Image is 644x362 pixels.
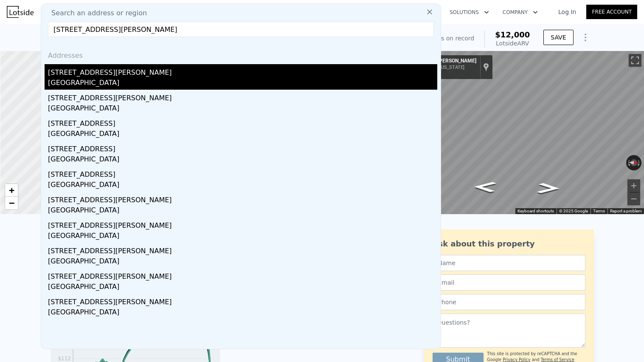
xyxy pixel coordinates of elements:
[626,155,631,170] button: Rotate counterclockwise
[503,357,530,362] a: Privacy Policy
[517,208,554,214] button: Keyboard shortcuts
[610,209,642,213] a: Report a problem
[5,197,18,209] a: Zoom out
[464,179,506,195] path: Go South, Ross St
[48,22,434,37] input: Enter an address, city, region, neighborhood or zip code
[577,29,594,46] button: Show Options
[48,115,437,129] div: [STREET_ADDRESS]
[48,166,437,180] div: [STREET_ADDRESS]
[48,256,437,268] div: [GEOGRAPHIC_DATA]
[433,274,585,291] input: Email
[9,185,14,195] span: +
[626,159,642,166] button: Reset the view
[543,30,573,45] button: SAVE
[48,103,437,115] div: [GEOGRAPHIC_DATA]
[433,294,585,310] input: Phone
[443,5,496,20] button: Solutions
[48,78,437,90] div: [GEOGRAPHIC_DATA]
[48,217,437,231] div: [STREET_ADDRESS][PERSON_NAME]
[586,5,637,19] a: Free Account
[48,90,437,103] div: [STREET_ADDRESS][PERSON_NAME]
[48,129,437,141] div: [GEOGRAPHIC_DATA]
[627,179,640,192] button: Zoom in
[559,209,588,213] span: © 2025 Google
[627,192,640,205] button: Zoom out
[496,5,545,20] button: Company
[483,62,489,72] a: Show location on map
[495,30,530,39] span: $12,000
[629,54,641,67] button: Toggle fullscreen view
[48,307,437,319] div: [GEOGRAPHIC_DATA]
[48,294,437,307] div: [STREET_ADDRESS][PERSON_NAME]
[495,39,530,48] div: Lotside ARV
[58,356,71,362] tspan: $112
[45,8,147,18] span: Search an address or region
[48,141,437,154] div: [STREET_ADDRESS]
[48,243,437,256] div: [STREET_ADDRESS][PERSON_NAME]
[433,238,585,250] div: Ask about this property
[528,180,569,196] path: Go North, Ross St
[48,154,437,166] div: [GEOGRAPHIC_DATA]
[5,184,18,197] a: Zoom in
[48,180,437,192] div: [GEOGRAPHIC_DATA]
[45,44,437,64] div: Addresses
[593,209,605,213] a: Terms (opens in new tab)
[541,357,574,362] a: Terms of Service
[48,282,437,294] div: [GEOGRAPHIC_DATA]
[48,64,437,78] div: [STREET_ADDRESS][PERSON_NAME]
[48,205,437,217] div: [GEOGRAPHIC_DATA]
[9,198,14,208] span: −
[7,6,34,18] img: Lotside
[433,255,585,271] input: Name
[548,8,586,16] a: Log In
[48,192,437,205] div: [STREET_ADDRESS][PERSON_NAME]
[637,155,642,170] button: Rotate clockwise
[48,268,437,282] div: [STREET_ADDRESS][PERSON_NAME]
[48,231,437,243] div: [GEOGRAPHIC_DATA]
